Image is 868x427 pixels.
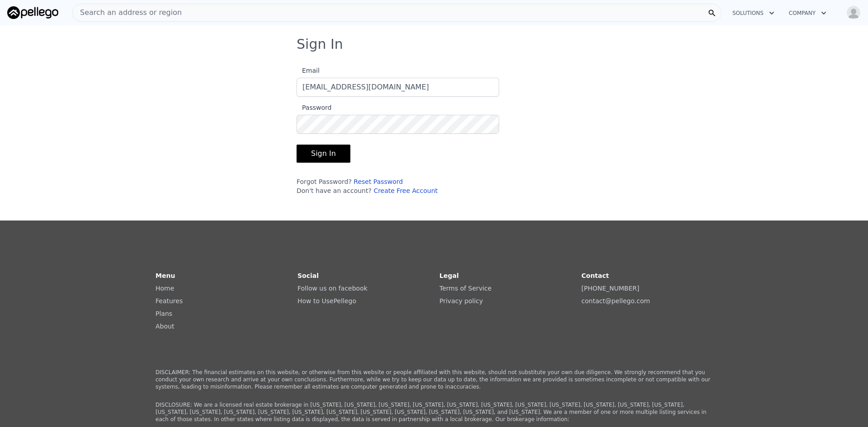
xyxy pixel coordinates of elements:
[581,272,609,279] strong: Contact
[297,115,499,134] input: Password
[297,145,350,163] button: Sign In
[782,5,834,21] button: Company
[439,297,483,305] a: Privacy policy
[73,7,182,18] span: Search an address or region
[156,401,712,423] p: DISCLOSURE: We are a licensed real estate brokerage in [US_STATE], [US_STATE], [US_STATE], [US_ST...
[297,78,499,97] input: Email
[297,67,320,74] span: Email
[581,297,650,305] a: contact@pellego.com
[581,285,639,292] a: [PHONE_NUMBER]
[156,285,174,292] a: Home
[846,5,861,20] img: avatar
[156,297,183,305] a: Features
[156,272,175,279] strong: Menu
[439,285,491,292] a: Terms of Service
[156,323,174,330] a: About
[354,178,403,185] a: Reset Password
[156,369,712,390] p: DISCLAIMER: The financial estimates on this website, or otherwise from this website or people aff...
[156,310,172,317] a: Plans
[7,6,58,19] img: Pellego
[297,297,356,305] a: How to UsePellego
[297,104,331,111] span: Password
[297,285,368,292] a: Follow us on facebook
[297,272,319,279] strong: Social
[725,5,782,21] button: Solutions
[439,272,459,279] strong: Legal
[297,177,499,195] div: Forgot Password? Don't have an account?
[373,187,438,194] a: Create Free Account
[297,36,571,52] h3: Sign In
